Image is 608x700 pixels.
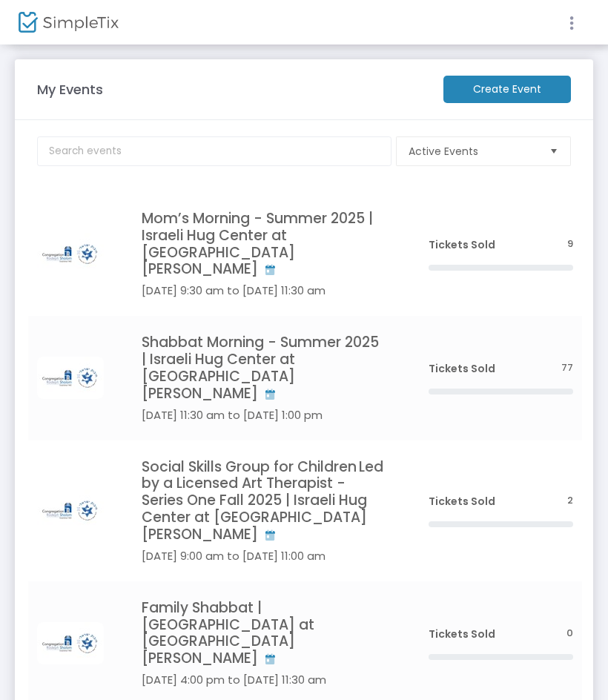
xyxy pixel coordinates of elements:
[567,237,573,251] span: 9
[37,357,104,399] img: 638875205279680008IsraeliHug.jpg
[543,137,564,165] button: Select
[142,459,384,544] h4: Social Skills Group for Children Led by a Licensed Art Therapist - Series One Fall 2025 | Israeli...
[37,489,104,532] img: 638883573910157483IsraeliHug.jpg
[142,673,384,687] h5: [DATE] 4:00 pm to [DATE] 11:30 am
[566,627,573,641] span: 0
[142,284,384,297] h5: [DATE] 9:30 am to [DATE] 11:30 am
[37,622,104,664] img: IsraeliHugLogo.jpg
[409,144,538,159] span: Active Events
[37,136,391,166] input: Search events
[30,79,436,99] m-panel-title: My Events
[429,494,495,509] span: Tickets Sold
[567,494,573,508] span: 2
[443,76,571,103] m-button: Create Event
[37,233,104,275] img: 638875204263645723IsraeliHug.jpg
[429,237,495,252] span: Tickets Sold
[429,627,495,641] span: Tickets Sold
[142,549,384,563] h5: [DATE] 9:00 am to [DATE] 11:00 am
[142,334,384,402] h4: Shabbat Morning - Summer 2025 | Israeli Hug Center at [GEOGRAPHIC_DATA][PERSON_NAME]
[142,211,384,278] h4: Mom’s Morning - Summer 2025 | Israeli Hug Center at [GEOGRAPHIC_DATA][PERSON_NAME]
[142,409,384,422] h5: [DATE] 11:30 am to [DATE] 1:00 pm
[429,361,495,376] span: Tickets Sold
[142,600,384,667] h4: Family Shabbat | [GEOGRAPHIC_DATA] at [GEOGRAPHIC_DATA][PERSON_NAME]
[561,361,573,375] span: 77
